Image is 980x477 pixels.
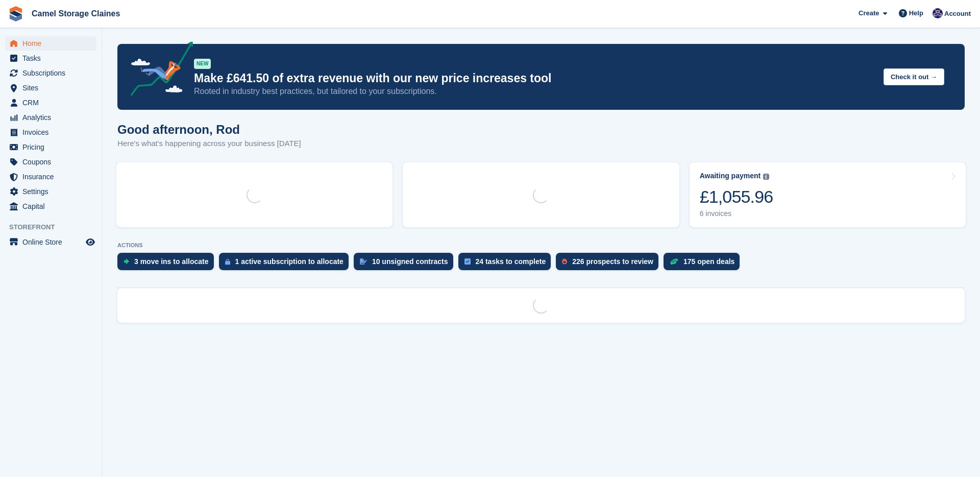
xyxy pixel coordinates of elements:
[22,235,84,249] span: Online Store
[933,8,943,18] img: Rod
[556,253,664,275] a: 226 prospects to review
[5,51,96,65] a: menu
[235,257,344,266] div: 1 active subscription to allocate
[690,162,966,227] a: Awaiting payment £1,055.96 6 invoices
[8,6,23,21] img: stora-icon-8386f47178a22dfd0bd8f6a31ec36ba5ce8667c1dd55bd0f319d3a0aa187defe.svg
[700,209,773,218] div: 6 invoices
[22,110,84,125] span: Analytics
[5,36,96,51] a: menu
[5,125,96,139] a: menu
[225,258,230,265] img: active_subscription_to_allocate_icon-d502201f5373d7db506a760aba3b589e785aa758c864c3986d89f69b8ff3...
[354,253,458,275] a: 10 unsigned contracts
[700,172,761,180] div: Awaiting payment
[360,258,367,265] img: contract_signature_icon-13c848040528278c33f63329250d36e43548de30e8caae1d1a13099fd9432cc5.svg
[22,184,84,199] span: Settings
[683,257,734,266] div: 175 open deals
[763,174,769,180] img: icon-info-grey-7440780725fd019a000dd9b08b2336e03edf1995a4989e88bcd33f0948082b44.svg
[5,140,96,154] a: menu
[572,257,653,266] div: 226 prospects to review
[5,96,96,110] a: menu
[22,66,84,80] span: Subscriptions
[5,66,96,80] a: menu
[5,184,96,199] a: menu
[22,199,84,213] span: Capital
[22,140,84,154] span: Pricing
[22,51,84,65] span: Tasks
[22,81,84,95] span: Sites
[22,155,84,169] span: Coupons
[122,41,193,100] img: price-adjustments-announcement-icon-8257ccfd72463d97f412b2fc003d46551f7dbcb40ab6d574587a9cd5c0d94...
[884,68,944,85] button: Check it out →
[944,9,971,19] span: Account
[664,253,745,275] a: 175 open deals
[909,8,923,18] span: Help
[117,138,301,150] p: Here's what's happening across your business [DATE]
[194,59,211,69] div: NEW
[562,258,567,265] img: prospect-51fa495bee0391a8d652442698ab0144808aea92771e9ea1ae160a38d050c398.svg
[22,170,84,184] span: Insurance
[476,257,546,266] div: 24 tasks to complete
[9,222,102,232] span: Storefront
[5,235,96,249] a: menu
[464,258,471,265] img: task-75834270c22a3079a89374b754ae025e5fb1db73e45f91037f5363f120a921f8.svg
[22,36,84,51] span: Home
[219,253,354,275] a: 1 active subscription to allocate
[22,96,84,110] span: CRM
[124,258,129,265] img: move_ins_to_allocate_icon-fdf77a2bb77ea45bf5b3d319d69a93e2d87916cf1d5bf7949dd705db3b84f3ca.svg
[117,242,965,249] p: ACTIONS
[5,199,96,213] a: menu
[28,5,124,22] a: Camel Storage Claines
[117,123,301,136] h1: Good afternoon, Rod
[134,257,209,266] div: 3 move ins to allocate
[5,155,96,169] a: menu
[372,257,448,266] div: 10 unsigned contracts
[117,253,219,275] a: 3 move ins to allocate
[194,86,875,97] p: Rooted in industry best practices, but tailored to your subscriptions.
[22,125,84,139] span: Invoices
[5,110,96,125] a: menu
[670,258,678,265] img: deal-1b604bf984904fb50ccaf53a9ad4b4a5d6e5aea283cecdc64d6e3604feb123c2.svg
[5,170,96,184] a: menu
[700,186,773,207] div: £1,055.96
[859,8,879,18] span: Create
[194,71,875,86] p: Make £641.50 of extra revenue with our new price increases tool
[458,253,556,275] a: 24 tasks to complete
[5,81,96,95] a: menu
[84,236,96,248] a: Preview store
